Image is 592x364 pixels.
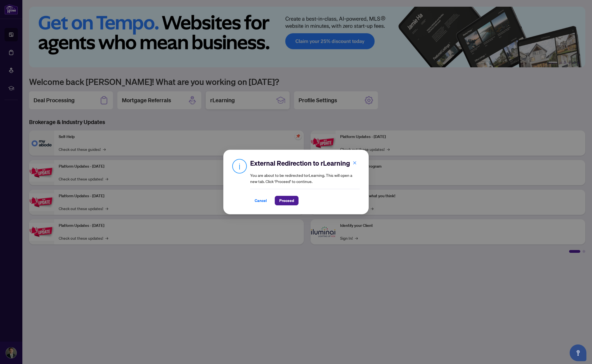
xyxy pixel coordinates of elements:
button: Proceed [275,196,299,205]
img: Info Icon [232,159,247,173]
h2: External Redirection to rLearning [250,159,360,168]
span: Proceed [279,196,294,205]
button: Cancel [250,196,271,205]
div: You are about to be redirected to rLearning . This will open a new tab. Click ‘Proceed’ to continue. [250,159,360,205]
button: Open asap [570,344,586,361]
span: Cancel [255,196,267,205]
span: close [353,161,357,165]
